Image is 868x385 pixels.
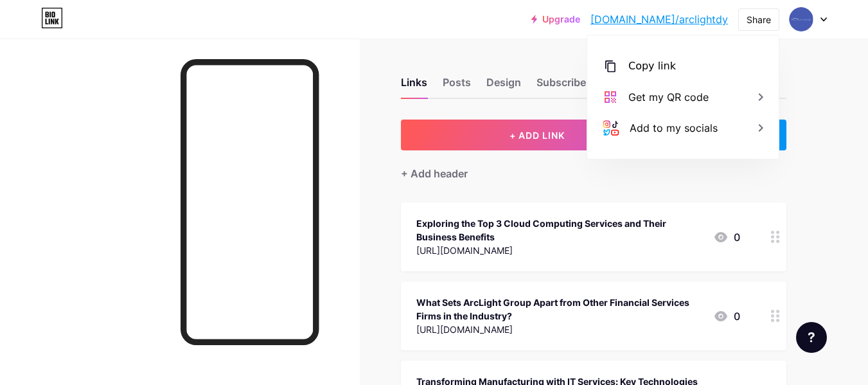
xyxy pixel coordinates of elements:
div: Subscribers [536,75,614,98]
div: 0 [713,229,740,245]
div: Share [747,13,771,26]
div: Add to my socials [630,120,718,136]
button: + ADD LINK [401,120,674,150]
div: Copy link [628,58,676,74]
div: [URL][DOMAIN_NAME] [416,323,703,336]
div: [URL][DOMAIN_NAME] [416,244,703,257]
div: Get my QR code [628,89,709,105]
img: Arclight Group [789,7,813,31]
div: What Sets ArcLight Group Apart from Other Financial Services Firms in the Industry? [416,296,703,323]
a: Upgrade [531,14,580,24]
div: Design [486,75,521,98]
div: Links [401,75,427,98]
div: Posts [443,75,471,98]
div: 0 [713,309,740,324]
a: [DOMAIN_NAME]/arclightdy [590,12,728,27]
span: + ADD LINK [509,130,565,141]
div: + Add header [401,166,468,181]
div: Exploring the Top 3 Cloud Computing Services and Their Business Benefits [416,217,703,244]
